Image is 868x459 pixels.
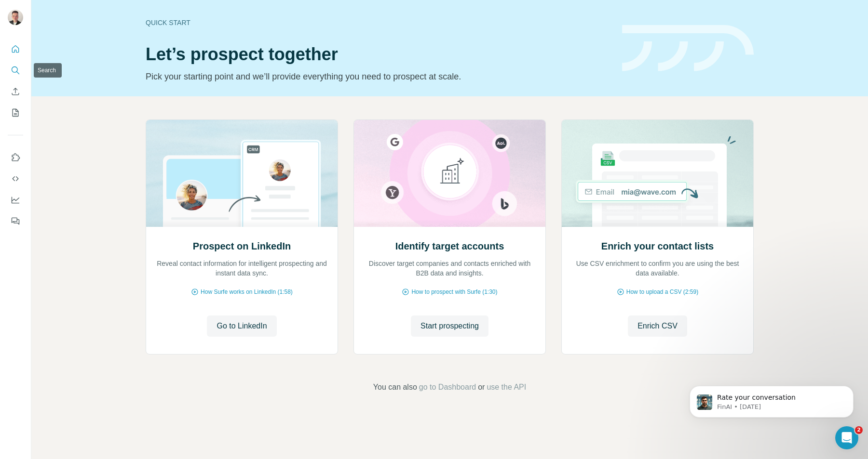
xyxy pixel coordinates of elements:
button: My lists [8,104,23,121]
button: Go to LinkedIn [207,315,276,337]
h1: Let’s prospect together [146,45,610,64]
button: Use Surfe API [8,170,23,187]
h2: Prospect on LinkedIn [193,239,291,253]
button: Enrich CSV [8,83,23,100]
button: Start prospecting [411,315,488,337]
iframe: Intercom notifications message [675,366,868,433]
p: Discover target companies and contacts enriched with B2B data and insights. [364,259,536,278]
span: You can also [373,381,417,393]
img: Identify target accounts [353,120,546,227]
button: Dashboard [8,191,23,209]
img: Enrich your contact lists [561,120,754,227]
p: Pick your starting point and we’ll provide everything you need to prospect at scale. [146,70,610,83]
span: Go to LinkedIn [217,320,267,332]
button: Quick start [8,40,23,58]
span: 2 [855,426,863,434]
img: Avatar [8,10,23,25]
span: Enrich CSV [637,320,678,332]
p: Reveal contact information for intelligent prospecting and instant data sync. [156,259,328,278]
iframe: Intercom live chat [835,426,858,449]
button: Use Surfe on LinkedIn [8,149,23,166]
img: Prospect on LinkedIn [146,120,338,227]
button: use the API [487,381,526,393]
img: banner [622,25,754,72]
span: How to upload a CSV (2:59) [626,288,698,296]
button: Feedback [8,212,23,230]
span: Start prospecting [420,320,479,332]
span: or [478,381,485,393]
span: How Surfe works on LinkedIn (1:58) [201,288,293,296]
h2: Enrich your contact lists [601,239,714,253]
p: Use CSV enrichment to confirm you are using the best data available. [571,259,744,278]
span: How to prospect with Surfe (1:30) [411,288,497,296]
button: Search [8,62,23,79]
h2: Identify target accounts [395,239,504,253]
button: go to Dashboard [419,381,476,393]
button: Enrich CSV [628,315,687,337]
div: Quick start [146,18,610,27]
